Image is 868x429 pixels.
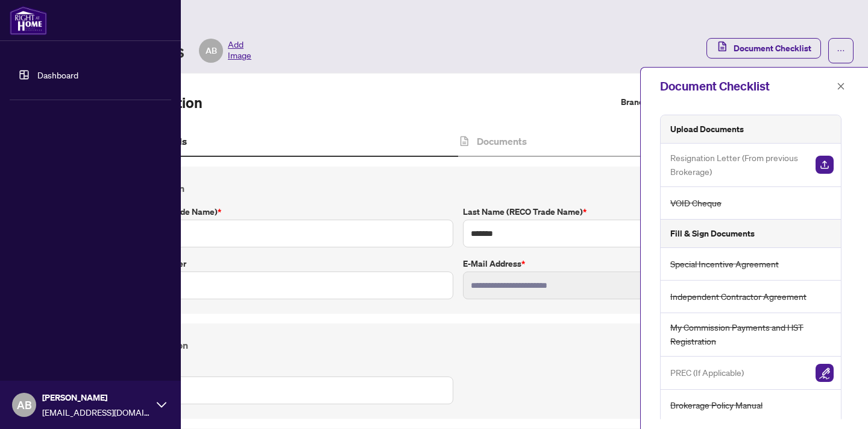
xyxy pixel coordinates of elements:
span: [EMAIL_ADDRESS][DOMAIN_NAME] [42,405,151,419]
h4: Contact Information [97,181,819,195]
span: ellipsis [837,46,845,55]
img: logo [10,6,47,35]
span: Independent Contractor Agreement [670,290,807,303]
span: close [837,82,845,91]
span: VOID Cheque [670,196,722,210]
span: Special Incentive Agreement [670,257,779,271]
span: [PERSON_NAME] [42,391,151,404]
span: Brokerage Policy Manual [670,398,763,412]
div: Document Checklist [660,77,833,95]
label: E-mail Address [463,257,819,270]
span: Resignation Letter (From previous Brokerage) [670,151,806,179]
button: Document Checklist [706,38,821,59]
label: Last Name (RECO Trade Name) [463,205,819,218]
label: Sin # [97,362,453,375]
a: Dashboard [37,69,78,80]
img: Upload Document [816,156,834,174]
span: AB [206,44,217,57]
h4: Personal Information [97,338,819,352]
h5: Upload Documents [670,122,744,136]
span: Add Image [228,39,251,63]
label: Branch: [621,95,650,109]
span: Document Checklist [734,39,811,58]
span: My Commission Payments and HST Registration [670,320,834,349]
span: PREC (If Applicable) [670,366,744,380]
label: Primary Phone Number [97,257,453,270]
img: Sign Document [816,364,834,382]
h4: Documents [477,134,527,148]
span: AB [17,396,32,413]
label: First Name (RECO Trade Name) [97,205,453,218]
h5: Fill & Sign Documents [670,227,755,240]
